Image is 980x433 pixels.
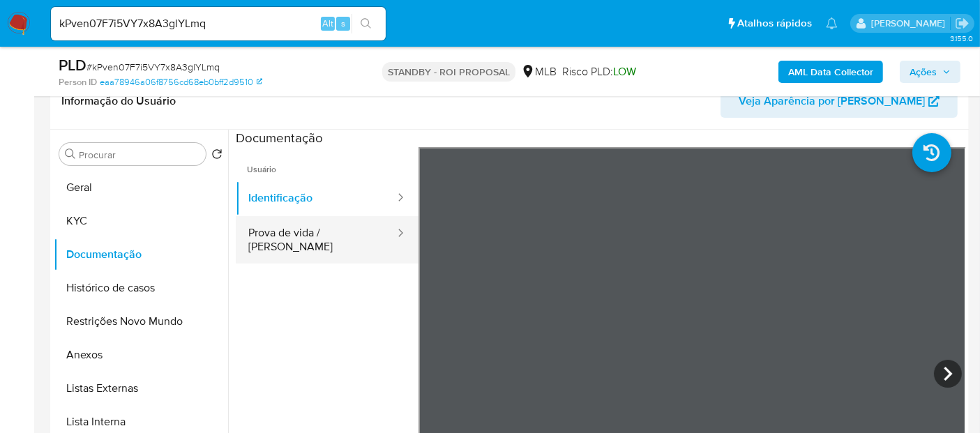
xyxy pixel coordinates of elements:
p: erico.trevizan@mercadopago.com.br [871,17,950,30]
button: Documentação [54,238,228,271]
b: PLD [59,54,86,76]
span: # kPven07F7i5VY7x8A3glYLmq [86,60,220,74]
button: Procurar [65,149,76,160]
button: Retornar ao pedido padrão [211,149,223,164]
span: Atalhos rápidos [737,16,812,31]
a: Notificações [826,17,838,29]
span: s [341,17,345,30]
div: MLB [521,64,557,79]
span: 3.155.0 [950,33,973,44]
button: Listas Externas [54,372,228,405]
span: Alt [322,17,333,30]
button: Geral [54,171,228,204]
b: AML Data Collector [788,61,873,83]
b: Person ID [59,76,97,89]
span: Ações [910,61,937,83]
span: LOW [613,63,636,79]
button: search-icon [352,14,380,33]
a: Sair [955,16,970,31]
input: Procurar [79,149,200,161]
button: Anexos [54,338,228,372]
button: KYC [54,204,228,238]
button: AML Data Collector [778,61,883,83]
span: Risco PLD: [562,64,636,79]
button: Histórico de casos [54,271,228,305]
span: Veja Aparência por [PERSON_NAME] [739,84,925,118]
button: Ações [900,61,960,83]
p: STANDBY - ROI PROPOSAL [382,62,515,82]
button: Veja Aparência por [PERSON_NAME] [721,84,958,118]
h1: Informação do Usuário [61,94,176,108]
input: Pesquise usuários ou casos... [51,15,386,33]
a: eaa78946a06f8756cd68eb0bff2d9510 [100,76,262,89]
button: Restrições Novo Mundo [54,305,228,338]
